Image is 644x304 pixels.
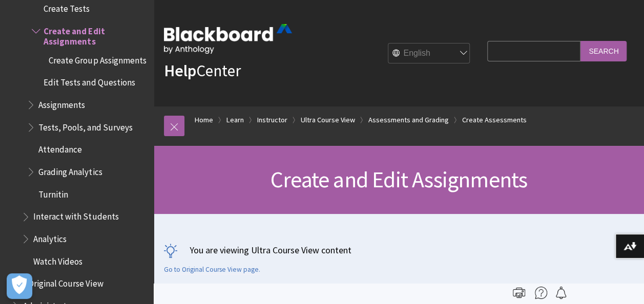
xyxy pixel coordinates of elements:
[38,163,102,177] span: Grading Analytics
[513,287,525,299] img: Print
[164,60,241,81] a: HelpCenter
[164,244,634,256] p: You are viewing Ultra Course View content
[38,96,85,110] span: Assignments
[44,74,135,88] span: Edit Tests and Questions
[33,208,118,222] span: Interact with Students
[271,165,527,193] span: Create and Edit Assignments
[28,275,103,289] span: Original Course View
[164,265,260,274] a: Go to Original Course View page.
[49,52,146,66] span: Create Group Assignments
[195,114,213,126] a: Home
[164,24,292,54] img: Blackboard by Anthology
[164,60,196,81] strong: Help
[388,44,470,64] select: Site Language Selector
[462,114,527,126] a: Create Assessments
[535,287,547,299] img: More help
[38,186,68,200] span: Turnitin
[368,114,449,126] a: Assessments and Grading
[38,119,132,133] span: Tests, Pools, and Surveys
[44,23,147,47] span: Create and Edit Assignments
[38,141,82,155] span: Attendance
[257,114,287,126] a: Instructor
[33,253,82,267] span: Watch Videos
[555,287,567,299] img: Follow this page
[226,114,244,126] a: Learn
[7,273,32,299] button: Open Preferences
[580,41,627,61] input: Search
[301,114,355,126] a: Ultra Course View
[33,230,67,244] span: Analytics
